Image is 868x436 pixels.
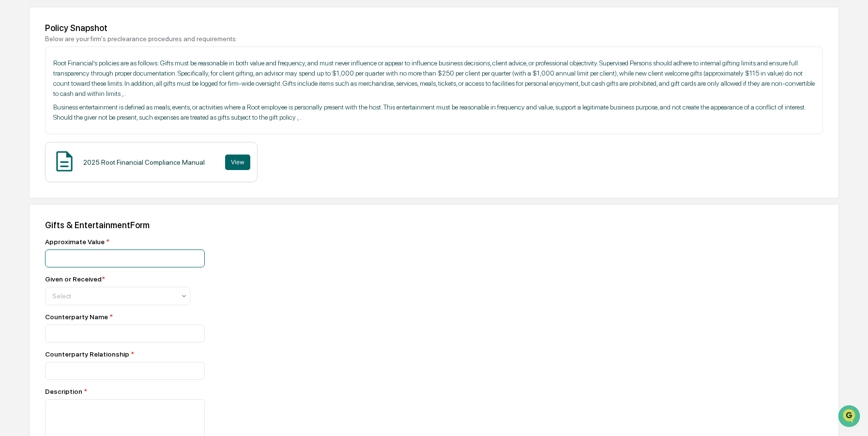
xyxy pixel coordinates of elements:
div: 🗄️ [70,123,78,131]
span: Preclearance [19,122,62,132]
p: Business entertainment is defined as meals, events, or activities where a Root employee is person... [53,102,815,123]
a: 🖐️Preclearance [6,118,66,136]
button: Start new chat [165,77,176,89]
span: Data Lookup [19,140,61,150]
div: Start new chat [33,74,159,84]
a: Powered byPylon [68,164,117,171]
div: 2025 Root Financial Compliance Manual [83,158,205,166]
span: Pylon [96,164,117,171]
div: Below are your firm's preclearance procedures and requirements: [45,35,823,43]
div: Policy Snapshot [45,23,823,33]
iframe: Open customer support [837,404,863,430]
span: Attestations [80,122,120,132]
p: How can we help? [10,20,176,36]
a: 🗄️Attestations [66,118,124,136]
p: Root Financial’s policies are as follows: Gifts must be reasonable in both value and frequency, a... [53,58,815,99]
div: Counterparty Relationship [45,350,384,358]
div: Approximate Value [45,238,384,246]
div: Counterparty Name [45,313,384,321]
div: We're available if you need us! [33,84,122,92]
img: Document Icon [52,149,76,173]
div: 🖐️ [10,123,17,131]
button: View [225,155,250,170]
div: Description [45,388,384,395]
img: 1746055101610-c473b297-6a78-478c-a979-82029cc54cd1 [10,74,27,92]
div: Gifts & Entertainment Form [45,220,823,230]
div: 🔎 [10,141,17,149]
div: Given or Received [45,275,105,283]
a: 🔎Data Lookup [6,137,65,154]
